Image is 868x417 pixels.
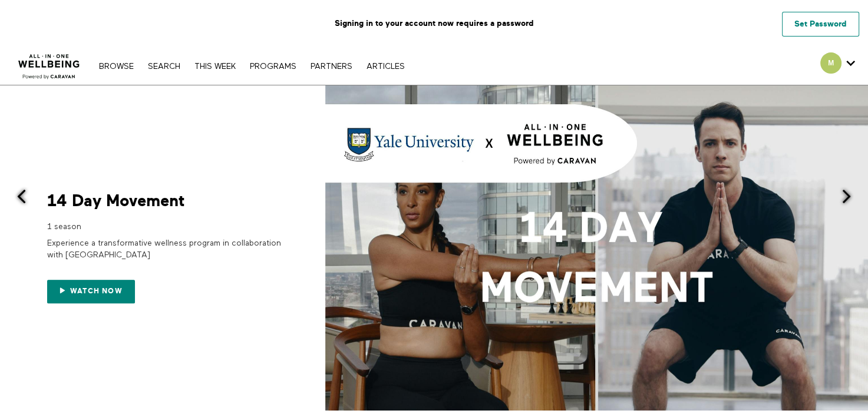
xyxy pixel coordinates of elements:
a: PROGRAMS [244,62,302,71]
a: Search [142,62,186,71]
a: PARTNERS [305,62,358,71]
div: Secondary [811,47,864,85]
a: Set Password [782,12,859,37]
a: THIS WEEK [189,62,242,71]
p: Signing in to your account now requires a password [9,9,859,38]
img: CARAVAN [14,45,85,81]
a: ARTICLES [361,62,411,71]
nav: Primary [93,60,410,72]
a: Browse [93,62,140,71]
